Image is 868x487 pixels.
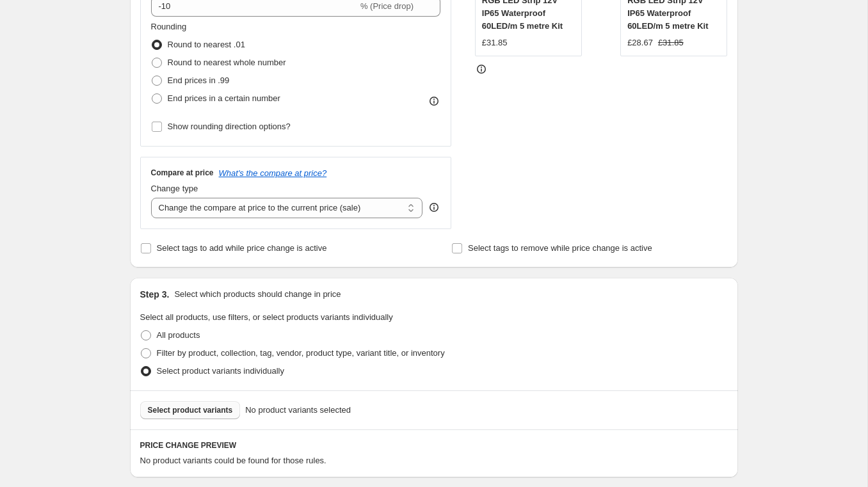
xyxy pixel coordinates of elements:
[245,404,351,417] span: No product variants selected
[140,440,728,451] h6: PRICE CHANGE PREVIEW
[157,366,284,376] span: Select product variants individually
[168,58,286,67] span: Round to nearest whole number
[219,168,327,178] button: What's the compare at price?
[151,22,187,31] span: Rounding
[140,456,326,465] span: No product variants could be found for those rules.
[140,401,241,419] button: Select product variants
[140,288,170,301] h2: Step 3.
[627,36,653,49] div: £28.67
[168,40,245,49] span: Round to nearest .01
[168,76,230,85] span: End prices in .99
[468,243,652,253] span: Select tags to remove while price change is active
[151,168,214,178] h3: Compare at price
[658,36,684,49] strike: £31.85
[428,201,440,214] div: help
[140,312,393,322] span: Select all products, use filters, or select products variants individually
[157,243,327,253] span: Select tags to add while price change is active
[151,184,198,193] span: Change type
[168,93,280,103] span: End prices in a certain number
[482,36,508,49] div: £31.85
[157,348,445,358] span: Filter by product, collection, tag, vendor, product type, variant title, or inventory
[157,330,200,340] span: All products
[360,1,414,11] span: % (Price drop)
[168,122,291,131] span: Show rounding direction options?
[174,288,341,301] p: Select which products should change in price
[148,405,233,415] span: Select product variants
